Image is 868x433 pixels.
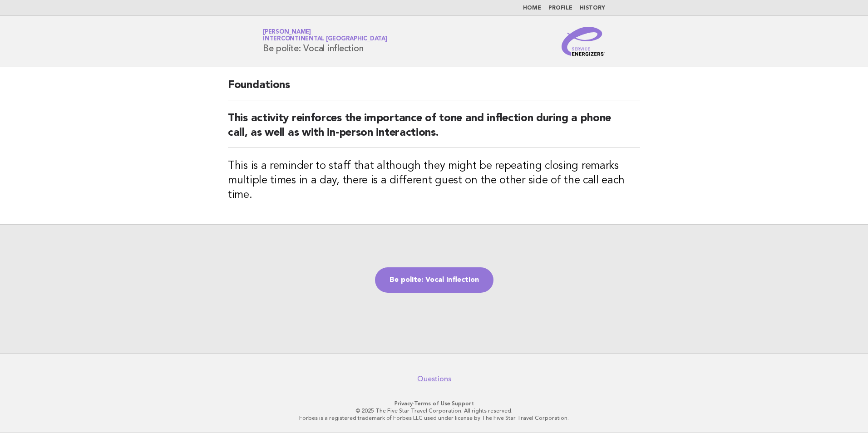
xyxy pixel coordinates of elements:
a: History [580,5,605,11]
p: · · [156,400,712,407]
h2: This activity reinforces the importance of tone and inflection during a phone call, as well as wi... [228,111,640,148]
p: © 2025 The Five Star Travel Corporation. All rights reserved. [156,407,712,414]
a: Profile [548,5,572,11]
h2: Foundations [228,78,640,100]
a: Questions [417,374,451,384]
p: Forbes is a registered trademark of Forbes LLC used under license by The Five Star Travel Corpora... [156,414,712,422]
a: Privacy [395,400,413,407]
a: Support [452,400,474,407]
a: [PERSON_NAME]InterContinental [GEOGRAPHIC_DATA] [263,29,387,42]
a: Home [523,5,541,11]
h1: Be polite: Vocal inflection [263,30,387,53]
a: Be polite: Vocal inflection [375,267,493,293]
span: InterContinental [GEOGRAPHIC_DATA] [263,36,387,42]
a: Terms of Use [414,400,450,407]
h3: This is a reminder to staff that although they might be repeating closing remarks multiple times ... [228,159,640,202]
img: Service Energizers [562,27,605,56]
